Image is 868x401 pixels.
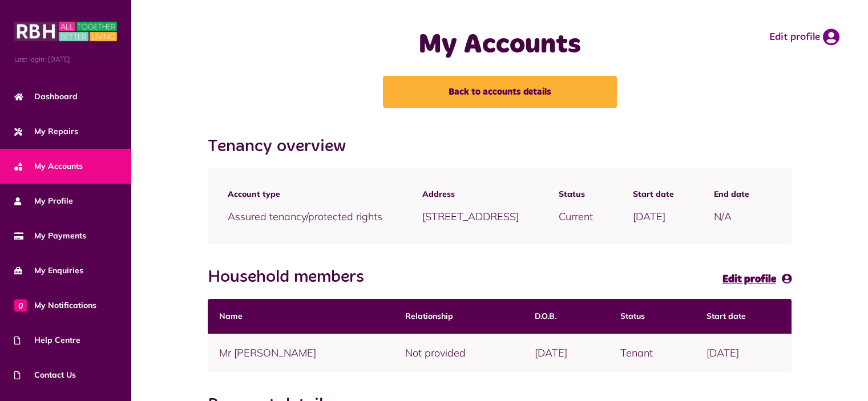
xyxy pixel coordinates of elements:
[327,29,673,62] h1: My Accounts
[695,334,792,372] td: [DATE]
[14,369,76,381] span: Contact Us
[14,195,73,207] span: My Profile
[14,230,86,242] span: My Payments
[208,299,394,334] th: Name
[559,188,593,200] span: Status
[769,29,839,46] a: Edit profile
[14,160,83,172] span: My Accounts
[523,299,609,334] th: D.O.B.
[559,210,593,223] span: Current
[14,125,78,137] span: My Repairs
[228,188,382,200] span: Account type
[422,188,519,200] span: Address
[695,299,792,334] th: Start date
[714,210,732,223] span: N/A
[633,188,674,200] span: Start date
[14,299,96,311] span: My Notifications
[14,334,80,346] span: Help Centre
[394,334,523,372] td: Not provided
[394,299,523,334] th: Relationship
[722,271,792,287] a: Edit profile
[14,265,83,277] span: My Enquiries
[208,136,357,157] h2: Tenancy overview
[523,334,609,372] td: [DATE]
[228,210,382,223] span: Assured tenancy/protected rights
[14,54,117,64] span: Last login: [DATE]
[208,334,394,372] td: Mr [PERSON_NAME]
[383,76,617,108] a: Back to accounts details
[14,20,117,43] img: MyRBH
[714,188,749,200] span: End date
[14,91,78,103] span: Dashboard
[633,210,665,223] span: [DATE]
[14,299,27,311] span: 0
[722,274,776,285] span: Edit profile
[208,267,376,287] h2: Household members
[609,299,695,334] th: Status
[609,334,695,372] td: Tenant
[422,210,519,223] span: [STREET_ADDRESS]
